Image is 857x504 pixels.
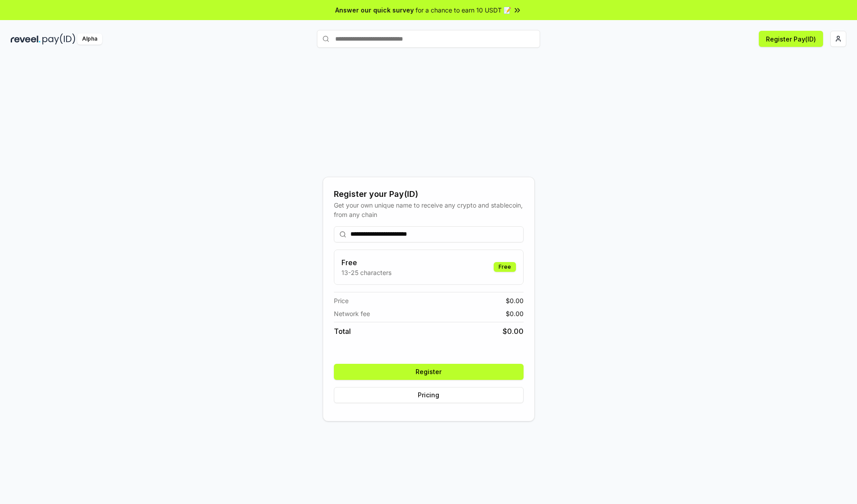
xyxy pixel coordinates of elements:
[334,326,351,337] span: Total
[334,296,349,305] span: Price
[503,326,524,337] span: $ 0.00
[759,31,823,47] button: Register Pay(ID)
[42,33,75,45] img: pay_id
[334,188,524,200] div: Register your Pay(ID)
[506,309,524,318] span: $ 0.00
[416,5,511,15] span: for a chance to earn 10 USDT 📝
[335,5,414,15] span: Answer our quick survey
[334,309,370,318] span: Network fee
[334,200,524,219] div: Get your own unique name to receive any crypto and stablecoin, from any chain
[506,296,524,305] span: $ 0.00
[334,364,524,380] button: Register
[341,257,391,268] h3: Free
[11,33,41,45] img: reveel_dark
[341,268,391,277] p: 13-25 characters
[334,387,524,403] button: Pricing
[494,262,516,272] div: Free
[77,33,102,45] div: Alpha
